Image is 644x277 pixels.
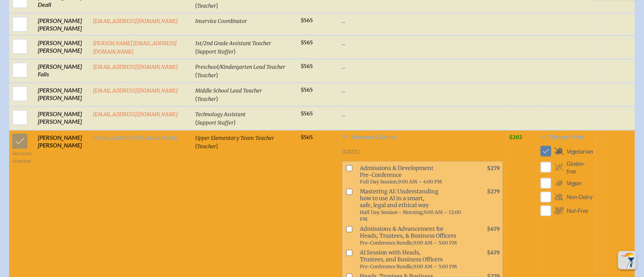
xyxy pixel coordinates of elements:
span: ) [216,2,218,9]
a: [EMAIL_ADDRESS][DOMAIN_NAME] [93,135,178,141]
span: Teacher [197,143,216,150]
span: ) [216,71,218,78]
a: Dietary Prefs [540,134,594,143]
span: Technology Assistant [195,111,246,118]
td: [PERSON_NAME] [PERSON_NAME] [35,107,90,130]
span: Half Day Session - Morning, [360,210,424,215]
a: Sessions & Extras [342,134,503,143]
span: ) [216,95,218,102]
span: ( [195,142,197,149]
span: Vegetarian [567,147,593,155]
span: Dietary Prefs [550,134,584,140]
p: ... [342,63,503,70]
span: Support Staffer [197,120,234,126]
span: Teacher [197,3,216,9]
span: 9:00 AM – 12:00 PM [360,210,461,222]
img: To the top [620,253,635,268]
td: [PERSON_NAME] Falls [35,59,90,83]
button: Scroll Top [618,251,636,269]
span: Admissions & Advancement for Heads, Trustees, & Business Officers [357,224,469,248]
a: [EMAIL_ADDRESS][DOMAIN_NAME] [93,64,178,70]
p: ... [342,86,503,94]
span: AI Session with Heads, Trustees, and Business Officers [357,248,469,272]
a: [PERSON_NAME][EMAIL_ADDRESS][DOMAIN_NAME] [93,40,177,55]
span: $565 [301,39,313,46]
span: Non-Dairy [567,193,593,201]
p: ... [342,17,503,24]
a: [EMAIL_ADDRESS][DOMAIN_NAME] [93,111,178,118]
span: ) [216,142,218,149]
span: Mastering AI: Understanding how to use AI in a smart, safe, legal and ethical way [357,187,469,224]
span: 9:00 AM – 4:00 PM [398,179,442,185]
span: $565 [301,17,313,24]
span: Preschool/Kindergarten Lead Teacher [195,64,285,70]
span: Pre-Conference Bundle, [360,264,413,270]
td: [PERSON_NAME] [PERSON_NAME] [35,13,90,36]
span: ( [195,71,197,78]
span: ( [195,95,197,102]
span: $565 [301,63,313,70]
span: Upper Elementary Team Teacher [195,135,274,141]
p: ... [342,39,503,47]
span: Sessions & Extras [351,134,397,140]
span: 9:00 AM – 5:00 PM [413,264,457,270]
span: Pre-Conference Bundle, [360,240,413,246]
span: $279 [487,189,500,195]
td: [PERSON_NAME] [PERSON_NAME] [35,83,90,107]
span: Nut-Free [567,207,589,215]
p: ... [342,110,503,118]
td: [PERSON_NAME] [PERSON_NAME] [35,36,90,59]
span: $479 [487,250,500,256]
span: ) [234,47,236,55]
span: Vegan [567,180,582,187]
span: $565 [301,110,313,117]
span: ) [234,118,236,126]
span: Full Day Session, [360,179,398,185]
span: $479 [487,226,500,233]
span: ( [195,2,197,9]
a: [EMAIL_ADDRESS][DOMAIN_NAME] [93,18,178,24]
a: [EMAIL_ADDRESS][DOMAIN_NAME] [93,87,178,94]
span: ( [195,47,197,55]
span: $202 [509,134,522,141]
span: $565 [301,87,313,93]
span: Support Staffer [197,49,234,55]
span: Middle School Lead Teacher [195,87,262,94]
div: Dietary Prefs [540,146,594,216]
span: $565 [301,134,313,141]
span: Gluten-free [566,160,594,175]
span: Inservice Coordinator [195,18,247,24]
span: Teacher [197,96,216,102]
span: Teacher [197,72,216,79]
span: 9:00 AM – 5:00 PM [413,240,457,246]
span: ( [195,118,197,126]
span: Admissions & Development Pre-Conference [357,163,469,187]
span: [DATE] [342,149,360,155]
span: $279 [487,165,500,172]
span: 1st/2nd Grade Assistant Teacher [195,40,271,47]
